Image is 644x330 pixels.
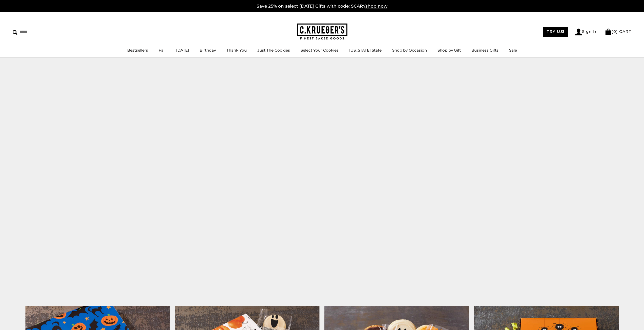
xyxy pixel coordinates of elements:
a: Shop by Occasion [392,48,427,53]
a: TRY US! [543,27,568,37]
span: shop now [365,4,387,9]
input: Search [13,28,73,36]
a: Business Gifts [471,48,498,53]
img: Account [575,29,582,35]
img: Search [13,30,17,35]
span: 0 [613,29,616,34]
a: Sale [509,48,517,53]
a: Sign In [575,29,598,35]
a: [US_STATE] State [349,48,382,53]
a: Save 25% on select [DATE] Gifts with code: SCARYshop now [257,4,387,9]
a: [DATE] [176,48,189,53]
a: Thank You [226,48,247,53]
a: (0) CART [605,29,631,34]
a: Just The Cookies [257,48,290,53]
a: Bestsellers [127,48,148,53]
img: C.KRUEGER'S [297,24,347,40]
a: Birthday [200,48,216,53]
a: Select Your Cookies [301,48,339,53]
a: Shop by Gift [438,48,461,53]
a: Fall [159,48,165,53]
img: Bag [605,29,612,35]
